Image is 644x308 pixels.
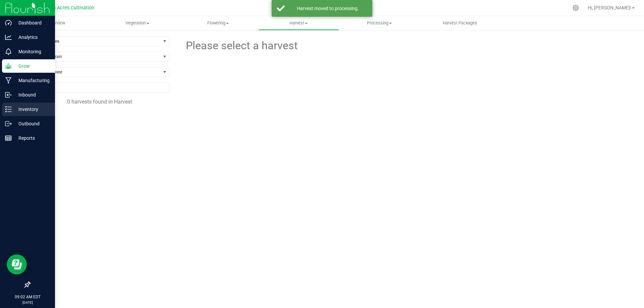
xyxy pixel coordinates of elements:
a: Overview [16,16,97,30]
inline-svg: Outbound [5,120,12,127]
inline-svg: Manufacturing [5,77,12,84]
span: select [161,37,169,46]
p: Analytics [12,33,52,41]
span: Vegetation [97,20,177,26]
div: Manage settings [572,5,580,11]
a: Vegetation [97,16,178,30]
span: Filter by Strain [30,52,161,61]
input: NO DATA FOUND [30,83,169,92]
span: Filter by area [30,37,161,46]
iframe: Resource center [7,254,27,274]
a: Flowering [177,16,258,30]
inline-svg: Analytics [5,34,12,41]
a: Harvest [258,16,339,30]
span: Hi, [PERSON_NAME]! [588,5,631,10]
span: Please select a harvest [185,38,298,54]
span: Overview [39,20,74,26]
a: Harvest Packages [420,16,500,30]
p: Inbound [12,91,52,99]
span: Find a Harvest [30,67,161,77]
p: Dashboard [12,19,52,27]
inline-svg: Dashboard [5,19,12,26]
span: Harvest [259,20,339,26]
span: Green Acres Cultivation [43,5,94,11]
inline-svg: Inbound [5,91,12,98]
p: [DATE] [3,300,52,305]
p: Outbound [12,120,52,128]
p: Monitoring [12,48,52,56]
a: Processing [339,16,420,30]
inline-svg: Inventory [5,106,12,113]
inline-svg: Monitoring [5,48,12,55]
span: Harvest Packages [434,20,486,26]
p: Inventory [12,105,52,113]
span: Processing [339,20,420,26]
p: 09:02 AM EDT [3,294,52,300]
inline-svg: Grow [5,63,12,69]
p: Reports [12,134,52,142]
p: Manufacturing [12,76,52,84]
span: Flowering [178,20,258,26]
p: Grow [12,62,52,70]
inline-svg: Reports [5,135,12,141]
div: Harvest moved to processing. [288,5,367,12]
div: 0 harvests found in Harvest [30,98,169,106]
